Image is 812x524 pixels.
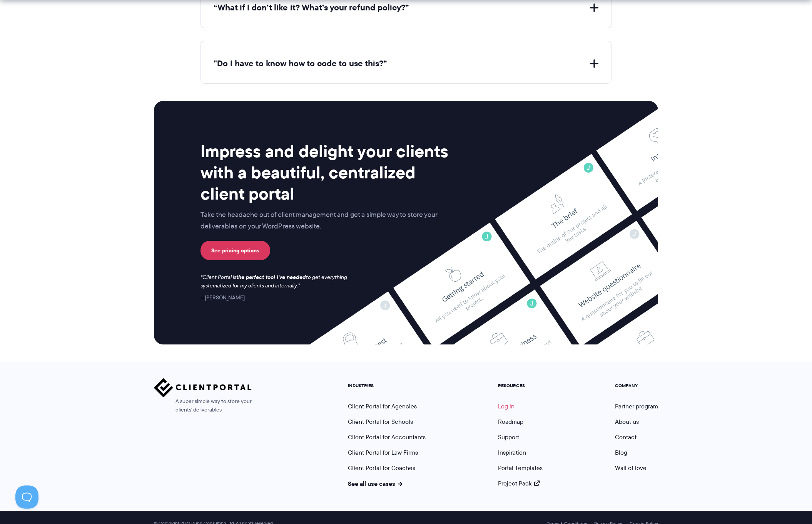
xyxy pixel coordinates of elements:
[615,433,637,442] a: Contact
[615,448,627,457] a: Blog
[615,417,639,426] a: About us
[154,397,252,414] span: A super simple way to store your clients' deliverables
[498,448,526,457] a: Inspiration
[200,294,245,301] cite: [PERSON_NAME]
[200,241,270,260] a: See pricing options
[615,402,658,411] a: Partner program
[498,402,515,411] a: Log in
[498,433,519,442] a: Support
[498,417,523,426] a: Roadmap
[214,58,598,70] button: "Do I have to know how to code to use this?”
[348,383,426,388] h5: INDUSTRIES
[214,2,598,14] button: “What if I don’t like it? What’s your refund policy?”
[615,464,647,472] a: Wall of love
[348,417,413,426] a: Client Portal for Schools
[200,209,454,232] p: Take the headache out of client management and get a simple way to store your deliverables on you...
[348,479,403,488] a: See all use cases
[200,141,454,205] h2: Impress and delight your clients with a beautiful, centralized client portal
[348,402,417,411] a: Client Portal for Agencies
[498,464,543,472] a: Portal Templates
[200,273,358,290] p: Client Portal is to get everything systematized for my clients and internally.
[348,433,426,442] a: Client Portal for Accountants
[236,273,306,281] strong: the perfect tool I've needed
[615,383,658,388] h5: COMPANY
[348,448,418,457] a: Client Portal for Law Firms
[348,464,415,472] a: Client Portal for Coaches
[15,485,38,509] iframe: Toggle Customer Support
[498,383,543,388] h5: RESOURCES
[498,479,540,488] a: Project Pack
